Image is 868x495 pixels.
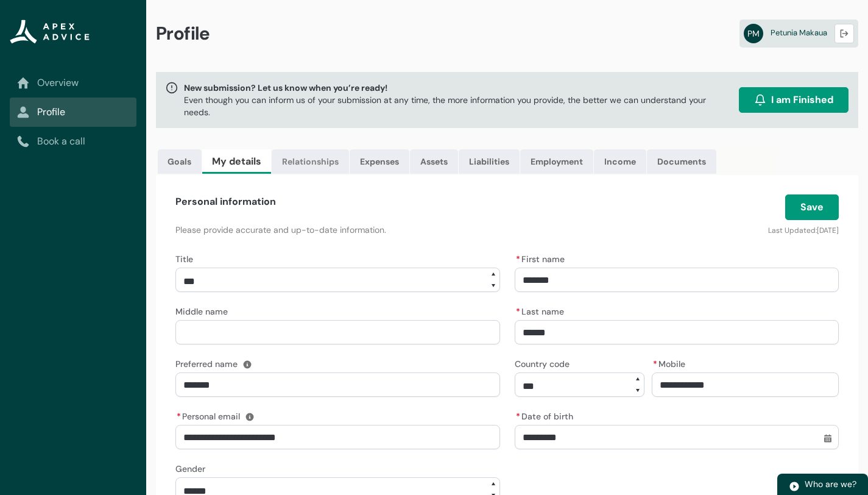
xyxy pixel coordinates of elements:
label: Last name [515,303,569,318]
lightning-formatted-text: Last Updated: [768,226,817,235]
abbr: PM [744,24,763,43]
label: Mobile [652,355,690,370]
button: Logout [834,24,854,43]
a: Overview [17,76,129,90]
label: Personal email [175,408,245,422]
abbr: required [516,411,520,422]
abbr: required [516,254,520,265]
label: Preferred name [175,355,242,370]
img: play.svg [789,481,800,492]
span: Gender [175,463,205,474]
a: PMPetunia Makaua [739,20,858,48]
a: Expenses [350,149,409,174]
span: I am Finished [771,93,833,107]
span: New submission? Let us know when you’re ready! [184,82,734,94]
span: Petunia Makaua [771,27,827,38]
h4: Personal information [175,194,276,209]
abbr: required [516,306,520,317]
a: Assets [410,149,458,174]
a: Employment [520,149,593,174]
span: Who are we? [805,479,856,490]
a: Income [594,149,646,174]
label: First name [515,251,570,265]
a: Documents [647,149,716,174]
button: Save [785,194,839,220]
lightning-formatted-date-time: [DATE] [817,226,839,235]
span: Title [175,254,193,265]
p: Even though you can inform us of your submission at any time, the more information you provide, t... [184,94,734,118]
img: Apex Advice Group [10,20,90,44]
a: Relationships [272,149,349,174]
label: Middle name [175,303,233,318]
label: Date of birth [515,408,578,422]
abbr: required [653,358,657,369]
button: I am Finished [739,87,849,113]
a: My details [202,149,271,174]
nav: Sub page [10,68,136,156]
img: alarm.svg [754,94,766,106]
a: Goals [158,149,202,174]
span: Profile [156,22,210,45]
abbr: required [177,411,181,422]
a: Book a call [17,134,129,149]
span: Country code [515,358,570,369]
a: Liabilities [459,149,520,174]
p: Please provide accurate and up-to-date information. [175,224,613,236]
a: Profile [17,105,129,119]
